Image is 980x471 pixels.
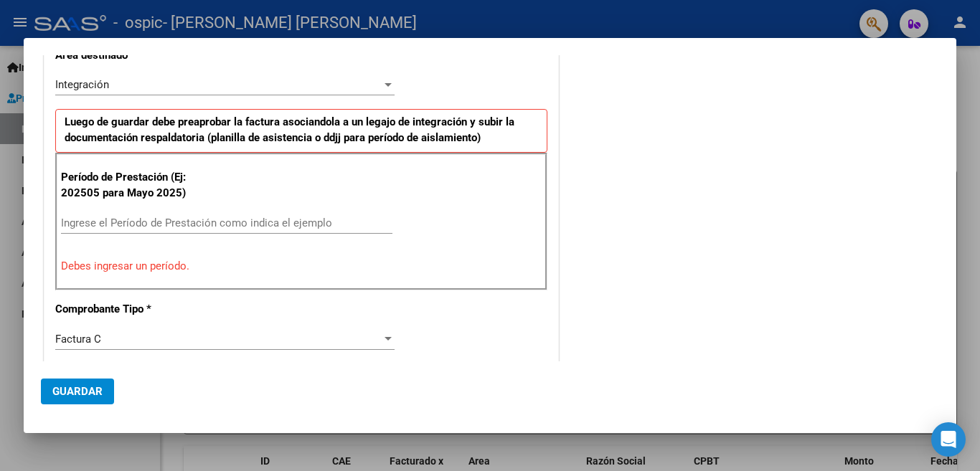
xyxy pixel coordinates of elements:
[55,301,203,318] p: Comprobante Tipo *
[55,47,203,64] p: Area destinado *
[55,78,109,91] span: Integración
[65,115,514,145] strong: Luego de guardar debe preaprobar la factura asociandola a un legajo de integración y subir la doc...
[52,385,103,398] span: Guardar
[55,333,101,346] span: Factura C
[931,422,966,457] div: Open Intercom Messenger
[61,169,205,201] p: Período de Prestación (Ej: 202505 para Mayo 2025)
[61,258,542,275] p: Debes ingresar un período.
[41,379,114,404] button: Guardar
